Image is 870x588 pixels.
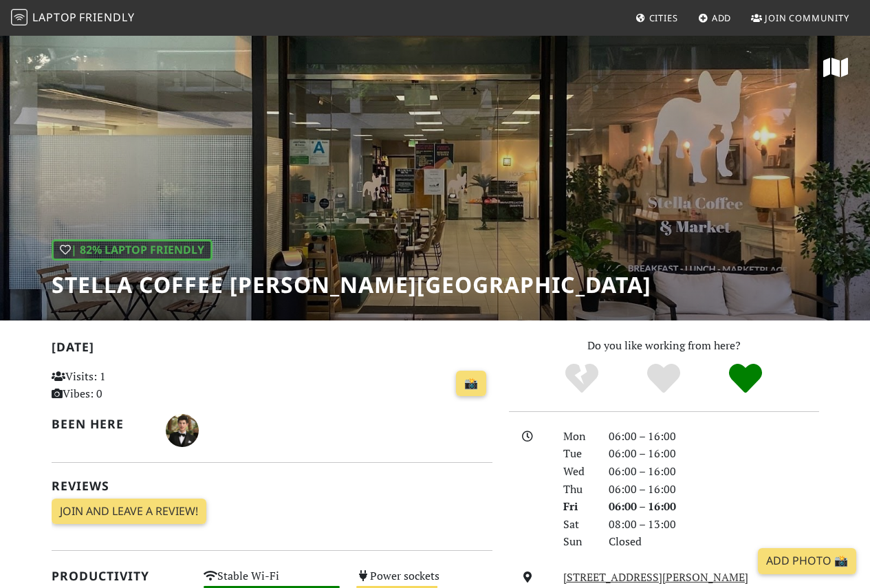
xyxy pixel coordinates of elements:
div: Yes [623,362,705,396]
span: Joshua Mentrup [166,422,199,437]
a: LaptopFriendly LaptopFriendly [11,6,135,30]
img: LaptopFriendly [11,9,28,25]
div: Wed [555,463,600,481]
div: Sun [555,533,600,551]
div: Tue [555,445,600,463]
span: Friendly [79,10,134,25]
h1: Stella Coffee [PERSON_NAME][GEOGRAPHIC_DATA] [52,272,651,298]
a: Cities [630,6,684,30]
div: Closed [600,533,827,551]
div: Sat [555,516,600,534]
div: 06:00 – 16:00 [600,463,827,481]
a: [STREET_ADDRESS][PERSON_NAME] [563,569,748,585]
a: Join and leave a review! [52,499,206,525]
a: 📸 [456,371,486,397]
div: 06:00 – 16:00 [600,445,827,463]
h2: Productivity [52,569,188,583]
div: | 82% Laptop Friendly [52,239,213,261]
h2: Reviews [52,479,492,493]
div: No [541,362,623,396]
a: Add Photo 📸 [758,548,856,574]
a: Add [693,6,737,30]
div: 06:00 – 16:00 [600,428,827,446]
div: 06:00 – 16:00 [600,498,827,516]
div: Thu [555,481,600,499]
div: Fri [555,498,600,516]
a: Join Community [746,6,855,30]
div: Definitely! [704,362,786,396]
span: Cities [649,12,678,24]
span: Join Community [765,12,849,24]
div: Mon [555,428,600,446]
img: 3066-joshua.jpg [166,414,199,447]
p: Do you like working from here? [509,337,819,355]
h2: Been here [52,417,149,431]
p: Visits: 1 Vibes: 0 [52,368,188,403]
h2: [DATE] [52,340,492,360]
div: 08:00 – 13:00 [600,516,827,534]
div: 06:00 – 16:00 [600,481,827,499]
span: Add [712,12,732,24]
span: Laptop [32,10,77,25]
